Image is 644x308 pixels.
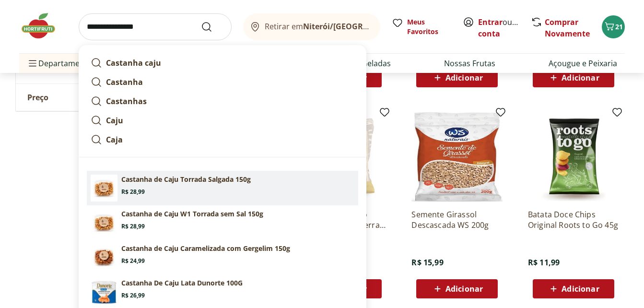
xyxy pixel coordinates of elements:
[445,285,483,293] span: Adicionar
[478,17,531,39] a: Criar conta
[91,278,117,305] img: Principal
[79,13,232,40] input: search
[478,17,503,27] a: Entrar
[303,21,412,32] b: Niterói/[GEOGRAPHIC_DATA]
[87,171,358,205] a: PrincipalCastanha de Caju Torrada Salgada 150gR$ 28,99
[445,74,483,82] span: Adicionar
[121,257,145,265] span: R$ 24,99
[27,52,96,75] span: Departamentos
[87,240,358,274] a: PrincipalCastanha de Caju Caramelizada com Gergelim 150gR$ 24,99
[91,175,117,201] img: Principal
[27,93,48,102] span: Preço
[528,110,619,201] img: Batata Doce Chips Original Roots to Go 45g
[533,68,614,87] button: Adicionar
[562,74,599,82] span: Adicionar
[528,257,560,268] span: R$ 11,99
[87,72,358,92] a: Castanha
[416,279,498,298] button: Adicionar
[533,279,614,298] button: Adicionar
[27,52,38,75] button: Menu
[411,257,443,268] span: R$ 15,99
[121,223,145,230] span: R$ 28,99
[106,134,123,145] strong: Caja
[411,110,503,201] img: Semente Girassol Descascada WS 200g
[615,22,623,31] span: 21
[478,16,521,39] span: ou
[121,209,263,219] p: Castanha de Caju W1 Torrada sem Sal 150g
[106,96,147,107] strong: Castanhas
[562,285,599,293] span: Adicionar
[545,17,590,39] a: Comprar Novamente
[121,292,145,299] span: R$ 26,99
[407,17,451,36] span: Meus Favoritos
[444,58,495,69] a: Nossas Frutas
[392,17,451,36] a: Meus Favoritos
[106,77,143,87] strong: Castanha
[87,111,358,130] a: Caju
[91,209,117,236] img: Castanha de Caju W1 Torrada sem Sal 150g
[19,12,67,40] img: Hortifruti
[91,244,117,271] img: Principal
[121,244,290,253] p: Castanha de Caju Caramelizada com Gergelim 150g
[106,58,161,68] strong: Castanha caju
[87,130,358,149] a: Caja
[87,53,358,72] a: Castanha caju
[121,278,243,288] p: Castanha De Caju Lata Dunorte 100G
[243,13,380,40] button: Retirar emNiterói/[GEOGRAPHIC_DATA]
[528,209,619,230] a: Batata Doce Chips Original Roots to Go 45g
[87,205,358,240] a: Castanha de Caju W1 Torrada sem Sal 150gCastanha de Caju W1 Torrada sem Sal 150gR$ 28,99
[87,92,358,111] a: Castanhas
[411,209,503,230] a: Semente Girassol Descascada WS 200g
[549,58,617,69] a: Açougue e Peixaria
[416,68,498,87] button: Adicionar
[201,21,224,33] button: Submit Search
[602,15,625,38] button: Carrinho
[265,22,371,31] span: Retirar em
[121,188,145,196] span: R$ 28,99
[121,175,251,184] p: Castanha de Caju Torrada Salgada 150g
[16,84,160,111] button: Preço
[106,115,123,126] strong: Caju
